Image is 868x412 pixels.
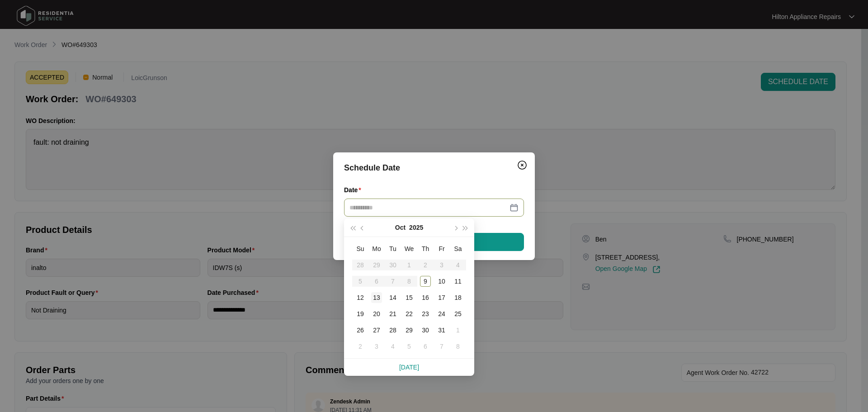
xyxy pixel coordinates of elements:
td: 2025-10-30 [417,322,434,338]
td: 2025-10-09 [417,273,434,289]
img: closeCircle [517,160,528,170]
td: 2025-11-07 [434,338,450,355]
div: 25 [453,308,463,319]
th: Mo [368,241,385,257]
td: 2025-10-27 [368,322,385,338]
div: 29 [404,325,415,336]
td: 2025-10-11 [450,273,466,289]
td: 2025-10-16 [417,289,434,306]
div: 30 [420,325,431,336]
td: 2025-11-06 [417,338,434,355]
td: 2025-10-25 [450,306,466,322]
div: 11 [453,276,463,287]
div: 12 [355,292,366,303]
td: 2025-10-10 [434,273,450,289]
div: 18 [453,292,463,303]
div: 2 [355,341,366,352]
div: 7 [436,341,447,352]
div: 21 [387,308,398,319]
div: 22 [404,308,415,319]
div: 17 [436,292,447,303]
td: 2025-11-03 [368,338,385,355]
th: Th [417,241,434,257]
td: 2025-10-19 [352,306,368,322]
th: Tu [385,241,401,257]
th: Fr [434,241,450,257]
button: Oct [395,218,406,237]
label: Date [344,185,365,194]
td: 2025-10-28 [385,322,401,338]
td: 2025-11-02 [352,338,368,355]
div: 10 [436,276,447,287]
td: 2025-11-01 [450,322,466,338]
div: 5 [404,341,415,352]
div: 31 [436,325,447,336]
th: Su [352,241,368,257]
td: 2025-10-24 [434,306,450,322]
button: Close [515,158,529,172]
div: 1 [453,325,463,336]
td: 2025-11-08 [450,338,466,355]
div: 4 [387,341,398,352]
div: 3 [371,341,382,352]
div: 27 [371,325,382,336]
th: We [401,241,417,257]
div: 26 [355,325,366,336]
input: Date [349,203,508,213]
div: 16 [420,292,431,303]
th: Sa [450,241,466,257]
div: Schedule Date [344,161,524,174]
td: 2025-10-12 [352,289,368,306]
td: 2025-10-21 [385,306,401,322]
td: 2025-10-29 [401,322,417,338]
div: 14 [387,292,398,303]
td: 2025-11-04 [385,338,401,355]
div: 15 [404,292,415,303]
div: 28 [387,325,398,336]
div: 6 [420,341,431,352]
div: 20 [371,308,382,319]
td: 2025-10-26 [352,322,368,338]
td: 2025-10-17 [434,289,450,306]
div: 24 [436,308,447,319]
td: 2025-10-22 [401,306,417,322]
td: 2025-10-31 [434,322,450,338]
td: 2025-10-23 [417,306,434,322]
td: 2025-10-13 [368,289,385,306]
div: 23 [420,308,431,319]
td: 2025-11-05 [401,338,417,355]
div: 19 [355,308,366,319]
td: 2025-10-20 [368,306,385,322]
td: 2025-10-14 [385,289,401,306]
a: [DATE] [399,364,419,371]
button: 2025 [409,218,423,237]
td: 2025-10-18 [450,289,466,306]
td: 2025-10-15 [401,289,417,306]
div: 8 [453,341,463,352]
div: 13 [371,292,382,303]
div: 9 [420,276,431,287]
